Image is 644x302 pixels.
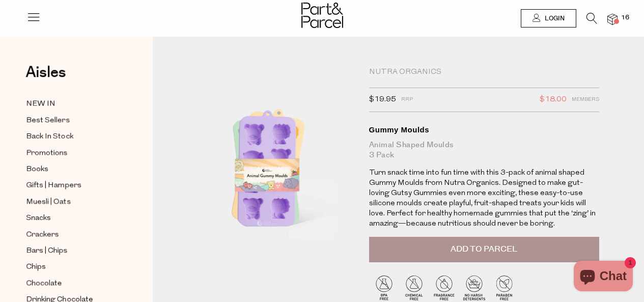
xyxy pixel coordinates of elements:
[571,261,636,294] inbox-online-store-chat: Shopify online store chat
[26,147,68,159] span: Promotions
[26,229,59,241] span: Crackers
[26,163,48,176] span: Books
[607,14,618,24] a: 16
[451,243,517,255] span: Add to Parcel
[369,140,600,160] div: Animal Shaped Moulds 3 Pack
[542,14,565,23] span: Login
[26,163,119,176] a: Books
[26,130,119,143] a: Back In Stock
[26,98,119,111] a: NEW IN
[26,131,73,143] span: Back In Stock
[26,114,119,127] a: Best Sellers
[26,277,119,290] a: Chocolate
[369,168,600,229] p: Turn snack time into fun time with this 3-pack of animal shaped Gummy Moulds from Nutra Organics....
[26,244,119,257] a: Bars | Chips
[26,212,51,225] span: Snacks
[369,125,600,135] div: Gummy Moulds
[26,212,119,225] a: Snacks
[369,67,600,77] div: Nutra Organics
[521,9,576,28] a: Login
[401,93,413,106] span: RRP
[369,237,600,262] button: Add to Parcel
[25,65,66,90] a: Aisles
[26,261,46,273] span: Chips
[619,13,632,22] span: 16
[572,93,599,106] span: Members
[26,245,68,257] span: Bars | Chips
[25,61,66,84] span: Aisles
[540,93,567,106] span: $18.00
[26,98,55,111] span: NEW IN
[26,180,81,192] span: Gifts | Hampers
[26,115,70,127] span: Best Sellers
[26,147,119,159] a: Promotions
[26,278,62,290] span: Chocolate
[26,228,119,241] a: Crackers
[26,196,71,208] span: Muesli | Oats
[26,261,119,273] a: Chips
[26,179,119,192] a: Gifts | Hampers
[369,93,396,106] span: $19.95
[301,3,343,28] img: Part&Parcel
[26,196,119,208] a: Muesli | Oats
